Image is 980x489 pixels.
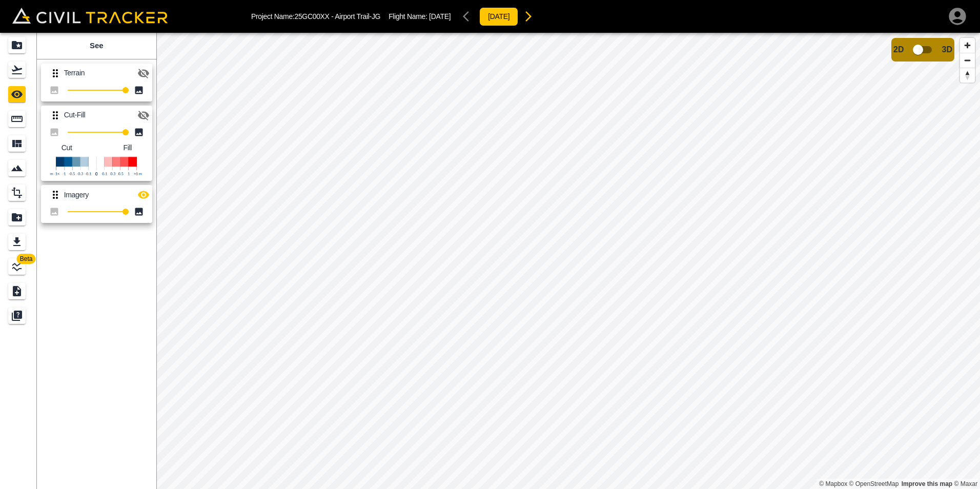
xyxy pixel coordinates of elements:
span: 3D [942,45,952,54]
span: [DATE] [429,12,451,21]
button: [DATE] [479,7,518,26]
p: Flight Name: [389,12,451,21]
button: Zoom in [960,38,975,53]
a: OpenStreetMap [849,480,899,487]
a: Maxar [954,480,977,487]
canvas: Map [156,33,980,489]
img: Civil Tracker [12,8,168,24]
button: Zoom out [960,53,975,68]
a: Mapbox [819,480,847,487]
button: Reset bearing to north [960,68,975,83]
p: Project Name: 25GC00XX - Airport Trail-JG [251,12,380,21]
a: Map feedback [902,480,952,487]
span: 2D [893,45,904,54]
